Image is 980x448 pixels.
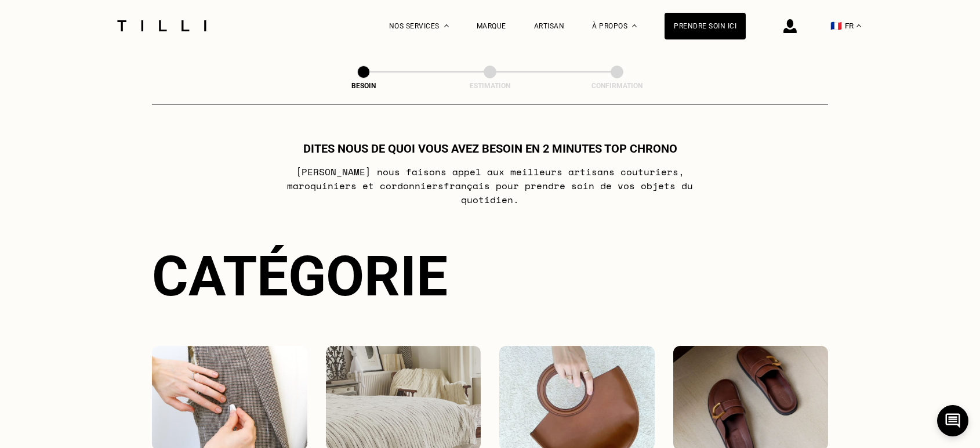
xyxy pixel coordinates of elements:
div: Catégorie [152,244,828,309]
img: Logo du service de couturière Tilli [113,20,210,31]
h1: Dites nous de quoi vous avez besoin en 2 minutes top chrono [303,142,677,156]
img: menu déroulant [856,24,861,27]
div: Estimation [432,82,548,90]
p: [PERSON_NAME] nous faisons appel aux meilleurs artisans couturiers , maroquiniers et cordonniers ... [260,165,720,207]
img: Menu déroulant à propos [632,24,637,27]
div: Confirmation [559,82,675,90]
span: 🇫🇷 [830,20,842,31]
a: Prendre soin ici [665,13,746,39]
a: Artisan [534,22,565,30]
img: icône connexion [783,19,797,33]
div: Besoin [306,82,422,90]
a: Marque [477,22,506,30]
img: Menu déroulant [444,24,449,27]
